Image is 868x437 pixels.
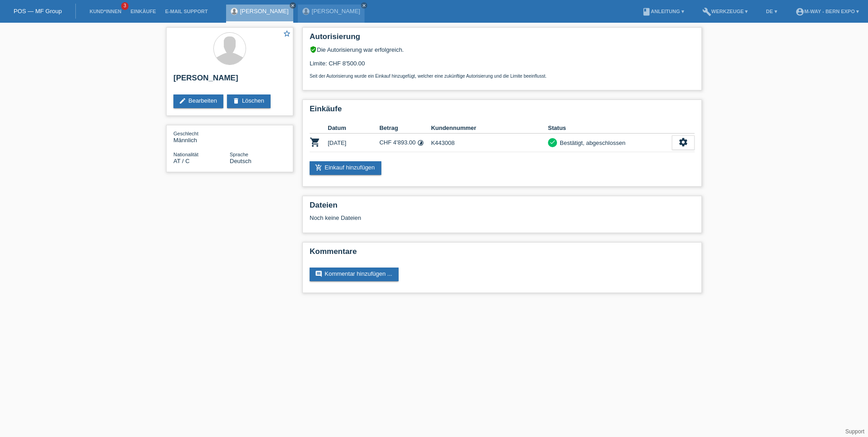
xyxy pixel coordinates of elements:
a: Einkäufe [126,9,160,14]
a: close [290,2,296,9]
a: E-Mail Support [161,9,212,14]
a: [PERSON_NAME] [312,8,360,15]
span: 3 [121,2,128,10]
h2: Dateien [310,201,695,214]
a: Kund*innen [85,9,126,14]
td: [DATE] [328,134,380,152]
a: deleteLöschen [227,94,271,108]
i: delete [232,97,240,104]
i: star_border [283,30,291,38]
th: Kundennummer [431,123,548,134]
i: add_shopping_cart [315,164,322,171]
td: K443008 [431,134,548,152]
span: Sprache [230,152,248,157]
a: POS — MF Group [14,8,62,15]
a: commentKommentar hinzufügen ... [310,268,399,281]
th: Betrag [380,123,431,134]
div: Männlich [173,130,230,144]
a: account_circlem-way - Bern Expo ▾ [791,9,863,14]
th: Status [548,123,672,134]
i: 24 Raten [417,139,424,146]
span: Nationalität [173,152,198,157]
a: star_border [283,30,291,39]
a: [PERSON_NAME] [240,8,289,15]
a: add_shopping_cartEinkauf hinzufügen [310,161,381,175]
i: check [549,139,556,145]
div: Bestätigt, abgeschlossen [557,138,626,148]
i: comment [315,270,322,278]
i: settings [678,137,688,147]
p: Seit der Autorisierung wurde ein Einkauf hinzugefügt, welcher eine zukünftige Autorisierung und d... [310,74,695,79]
i: POSP00026033 [310,137,321,148]
span: Geschlecht [173,131,198,136]
td: CHF 4'893.00 [380,134,431,152]
span: Österreich / C / 01.06.2010 [173,158,190,164]
i: close [291,3,295,8]
th: Datum [328,123,380,134]
i: close [362,3,366,8]
h2: Einkäufe [310,104,695,118]
i: book [642,7,651,16]
i: edit [179,97,186,104]
div: Limite: CHF 8'500.00 [310,53,695,79]
i: account_circle [795,7,804,16]
a: bookAnleitung ▾ [637,9,689,14]
div: Noch keine Dateien [310,214,587,221]
a: Support [845,428,864,435]
div: Die Autorisierung war erfolgreich. [310,46,695,53]
a: buildWerkzeuge ▾ [698,9,753,14]
span: Deutsch [230,158,252,164]
i: verified_user [310,46,317,53]
a: DE ▾ [761,9,781,14]
a: editBearbeiten [173,94,223,108]
h2: Autorisierung [310,32,695,46]
a: close [361,2,367,9]
h2: Kommentare [310,247,695,261]
i: build [702,7,711,16]
h2: [PERSON_NAME] [173,74,286,87]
